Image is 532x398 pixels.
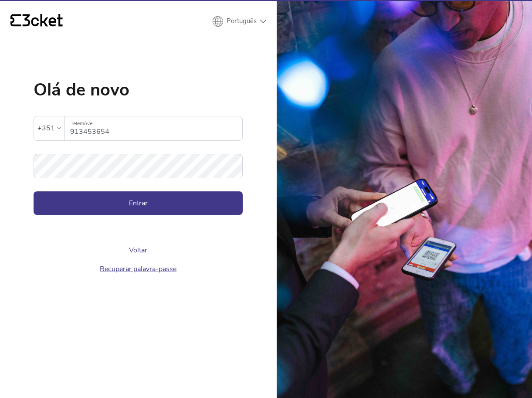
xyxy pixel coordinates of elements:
input: Telemóvel [70,116,242,140]
label: Telemóvel [65,116,242,131]
a: {' '} [10,14,63,29]
g: {' '} [10,14,21,27]
a: Recuperar palavra-passe [100,264,176,274]
h1: Olá de novo [34,81,243,99]
div: +351 [37,122,55,135]
a: Voltar [129,245,147,255]
button: Entrar [34,191,243,215]
label: Palavra-passe [34,154,243,168]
